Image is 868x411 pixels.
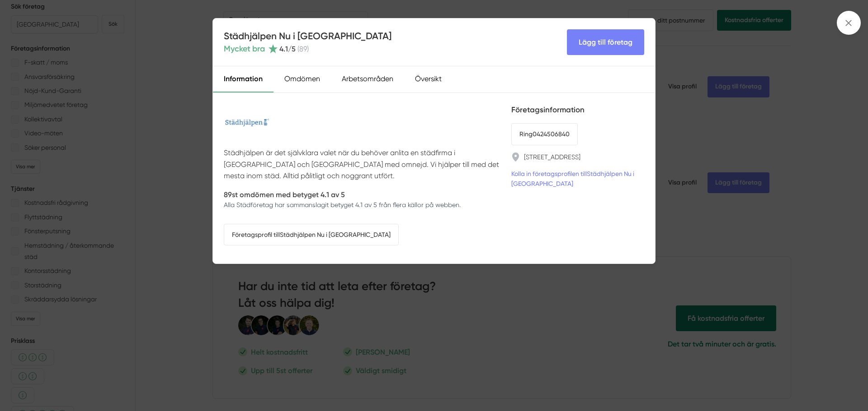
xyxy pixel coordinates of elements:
p: Städhjälpen är det självklara valet när du behöver anlita en städfirma i [GEOGRAPHIC_DATA] och [G... [224,147,500,181]
div: Översikt [404,66,453,92]
span: Mycket bra [224,42,265,55]
div: Information [213,66,274,92]
a: Företagsprofil tillStädhjälpen Nu i [GEOGRAPHIC_DATA] [224,224,399,245]
a: [STREET_ADDRESS] [524,152,580,162]
span: 4.1 /5 [279,45,296,53]
a: Ring0424506840 [511,123,578,145]
span: ( 89 ) [297,45,309,53]
h4: Städhjälpen Nu i [GEOGRAPHIC_DATA] [224,29,392,42]
div: Arbetsområden [331,66,404,92]
p: 89st omdömen med betyget 4.1 av 5 [224,189,461,200]
: Lägg till företag [567,29,644,55]
p: Alla Städföretag har sammanslagit betyget 4.1 av 5 från flera källor på webben. [224,200,461,209]
img: Städhjälpen Nu i Skåne logotyp [224,104,270,140]
div: Omdömen [274,66,331,92]
a: Kolla in företagsprofilen tillStädhjälpen Nu i [GEOGRAPHIC_DATA] [511,169,644,189]
h5: Företagsinformation [511,104,644,116]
